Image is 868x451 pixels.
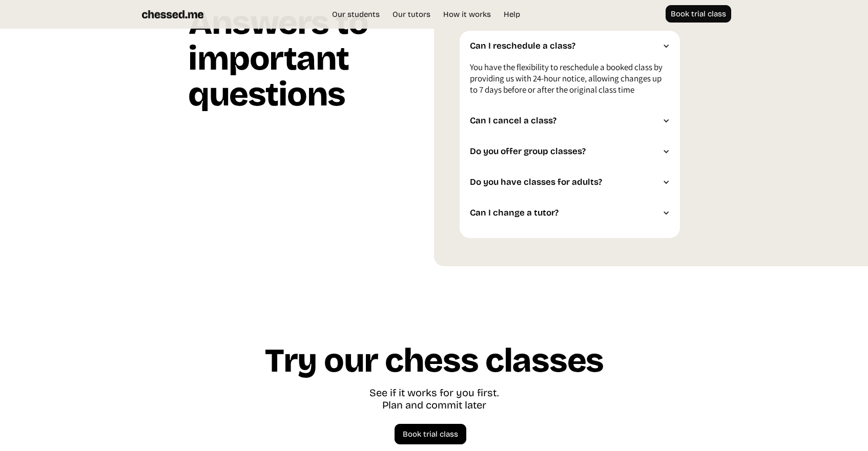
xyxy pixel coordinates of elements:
[460,198,680,228] div: Can I change a tutor?
[470,146,659,157] div: Do you offer group classes?
[369,386,499,414] div: See if it works for you first. Plan and commit later
[264,343,604,386] h1: Try our chess classes
[470,41,659,51] div: Can I reschedule a class?
[499,9,525,19] a: Help
[327,9,385,19] a: Our students
[470,116,659,126] div: Can I cancel a class?
[460,31,680,61] div: Can I reschedule a class?
[188,5,434,120] h1: Answers to important questions
[460,167,680,198] div: Do you have classes for adults?
[387,9,436,19] a: Our tutors
[666,5,731,23] a: Book trial class
[470,208,659,218] div: Can I change a tutor?
[460,105,680,136] div: Can I cancel a class?
[470,61,670,100] p: You have the flexibility to reschedule a booked class by providing us with 24-hour notice, allowi...
[395,424,466,444] a: Book trial class
[438,9,496,19] a: How it works
[460,61,680,105] nav: Can I reschedule a class?
[460,136,680,167] div: Do you offer group classes?
[470,177,659,187] div: Do you have classes for adults?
